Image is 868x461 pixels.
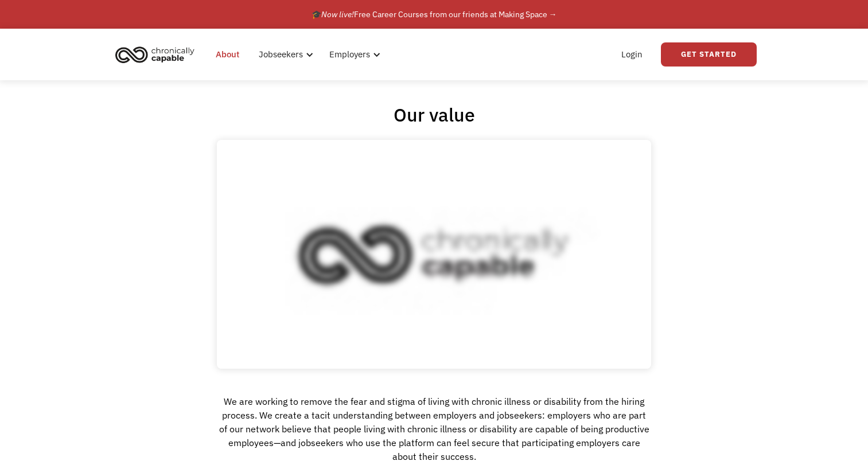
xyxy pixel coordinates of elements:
[259,48,303,61] div: Jobseekers
[322,36,384,73] div: Employers
[252,36,317,73] div: Jobseekers
[329,48,370,61] div: Employers
[112,42,203,67] a: home
[112,42,198,67] img: Chronically Capable logo
[614,36,649,73] a: Login
[321,9,354,19] em: Now live!
[312,7,557,21] div: 🎓 Free Career Courses from our friends at Making Space →
[394,103,475,126] h1: Our value
[209,36,246,73] a: About
[661,42,757,67] a: Get Started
